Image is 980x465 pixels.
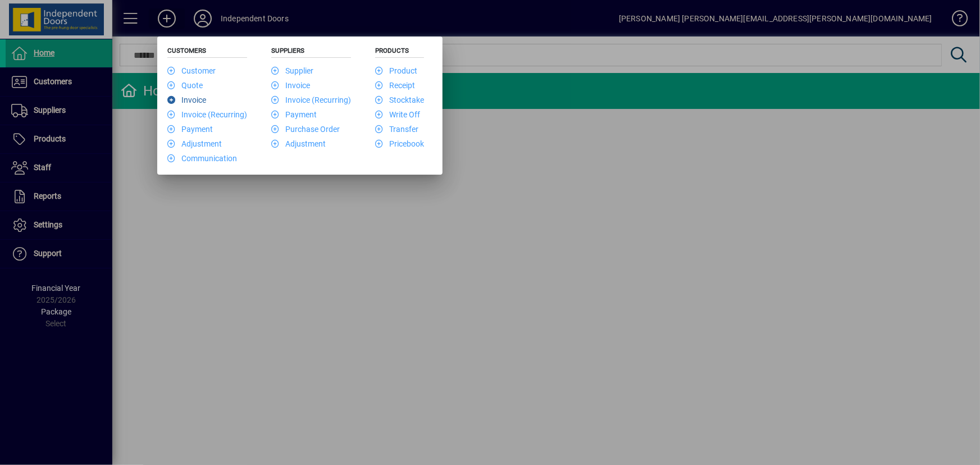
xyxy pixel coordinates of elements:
[271,95,351,104] a: Invoice (Recurring)
[271,47,351,58] h5: Suppliers
[375,81,415,90] a: Receipt
[271,139,326,148] a: Adjustment
[375,139,424,148] a: Pricebook
[167,154,237,163] a: Communication
[167,66,216,75] a: Customer
[167,139,222,148] a: Adjustment
[271,66,313,75] a: Supplier
[167,81,203,90] a: Quote
[375,66,417,75] a: Product
[271,81,310,90] a: Invoice
[375,125,418,134] a: Transfer
[271,125,340,134] a: Purchase Order
[167,47,247,58] h5: Customers
[375,110,420,119] a: Write Off
[375,47,424,58] h5: Products
[375,95,424,104] a: Stocktake
[167,95,206,104] a: Invoice
[167,110,247,119] a: Invoice (Recurring)
[167,125,213,134] a: Payment
[271,110,317,119] a: Payment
